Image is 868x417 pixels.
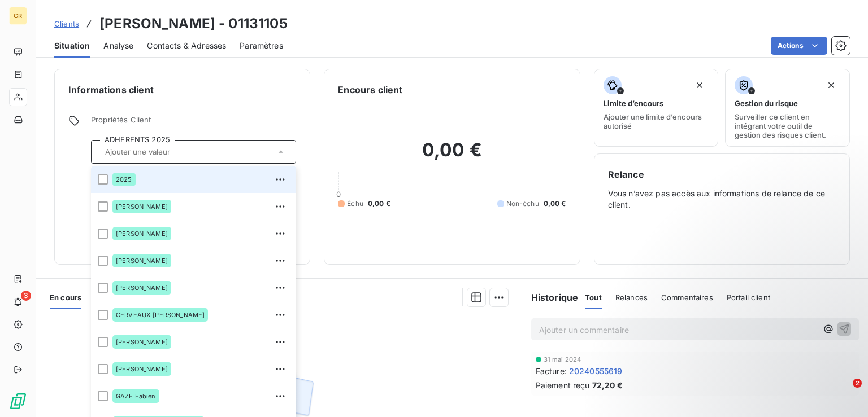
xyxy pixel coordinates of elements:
h6: Informations client [68,83,296,96]
iframe: Intercom live chat [830,379,857,406]
span: Contacts & Adresses [147,40,226,51]
span: Gestion du risque [735,99,798,108]
span: GAZE Fabien [116,393,156,400]
span: En cours [50,293,81,302]
span: Échu [347,199,363,209]
span: Surveiller ce client en intégrant votre outil de gestion des risques client. [735,112,840,139]
span: Portail client [727,293,770,302]
span: CERVEAUX [PERSON_NAME] [116,311,205,318]
button: Limite d’encoursAjouter une limite d’encours autorisé [594,69,719,147]
span: Paiement reçu [536,379,590,391]
span: [PERSON_NAME] [116,284,168,291]
iframe: Intercom notifications message [642,308,868,387]
span: [PERSON_NAME] [116,230,168,237]
span: Paramètres [240,40,283,51]
h6: Encours client [338,83,402,96]
span: 20240555619 [569,365,623,377]
h6: Relance [608,168,836,181]
span: Propriétés Client [91,115,296,131]
span: [PERSON_NAME] [116,366,168,372]
div: GR [9,7,27,25]
h3: [PERSON_NAME] - 01131105 [99,14,288,34]
span: 0 [336,190,341,199]
span: 3 [21,291,31,301]
span: 2 [853,379,862,388]
span: 0,00 € [544,199,566,209]
span: Tout [585,293,602,302]
span: Analyse [103,40,133,51]
span: 31 mai 2024 [544,356,581,363]
span: [PERSON_NAME] [116,203,168,210]
img: Logo LeanPay [9,392,27,410]
span: Clients [54,19,79,28]
span: Facture : [536,365,567,377]
h2: 0,00 € [338,139,566,173]
input: Ajouter une valeur [101,147,275,157]
button: Actions [771,37,827,55]
button: Gestion du risqueSurveiller ce client en intégrant votre outil de gestion des risques client. [725,69,850,147]
span: 72,20 € [592,379,623,391]
a: Clients [54,18,79,29]
span: Non-échu [506,199,539,209]
span: [PERSON_NAME] [116,339,168,345]
span: Ajouter une limite d’encours autorisé [604,112,709,130]
span: Relances [615,293,648,302]
span: Limite d’encours [604,99,663,108]
span: 0,00 € [368,199,390,209]
h6: Historique [522,291,579,304]
div: Vous n’avez pas accès aux informations de relance de ce client. [608,168,836,251]
span: Situation [54,40,90,51]
span: Commentaires [661,293,713,302]
span: 2025 [116,176,132,183]
span: [PERSON_NAME] [116,257,168,264]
